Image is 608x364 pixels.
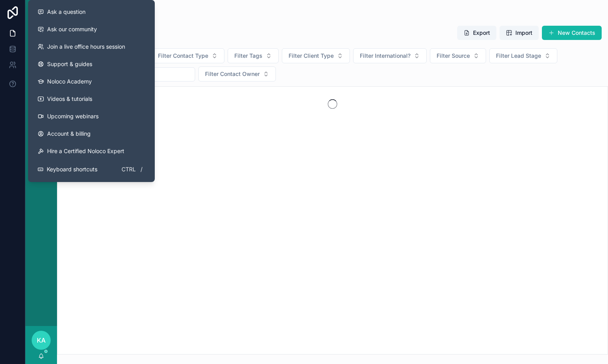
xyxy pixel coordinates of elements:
[31,73,152,90] a: Noloco Academy
[31,90,152,108] a: Videos & tutorials
[151,48,224,63] button: Select Button
[430,48,486,63] button: Select Button
[47,43,125,51] span: Join a live office hours session
[228,48,279,63] button: Select Button
[31,3,152,21] button: Ask a question
[47,8,85,16] span: Ask a question
[31,142,152,160] button: Hire a Certified Noloco Expert
[47,78,92,85] span: Noloco Academy
[282,48,350,63] button: Select Button
[205,70,260,78] span: Filter Contact Owner
[437,52,470,60] span: Filter Source
[31,108,152,125] a: Upcoming webinars
[515,29,532,37] span: Import
[234,52,262,60] span: Filter Tags
[47,25,97,33] span: Ask our community
[360,52,410,60] span: Filter International?
[500,26,539,40] button: Import
[158,52,208,60] span: Filter Contact Type
[25,32,57,188] div: scrollable content
[31,21,152,38] a: Ask our community
[31,125,152,142] a: Account & billing
[37,336,46,345] span: KA
[47,60,92,68] span: Support & guides
[121,165,137,174] span: Ctrl
[31,160,152,179] button: Keyboard shortcutsCtrl/
[47,147,124,155] span: Hire a Certified Noloco Expert
[496,52,541,60] span: Filter Lead Stage
[289,52,334,60] span: Filter Client Type
[47,95,92,103] span: Videos & tutorials
[353,48,427,63] button: Select Button
[31,38,152,55] a: Join a live office hours session
[47,112,99,120] span: Upcoming webinars
[489,48,557,63] button: Select Button
[31,55,152,73] a: Support & guides
[47,130,91,138] span: Account & billing
[542,26,602,40] button: New Contacts
[47,165,97,173] span: Keyboard shortcuts
[138,166,144,173] span: /
[198,66,276,82] button: Select Button
[457,26,496,40] button: Export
